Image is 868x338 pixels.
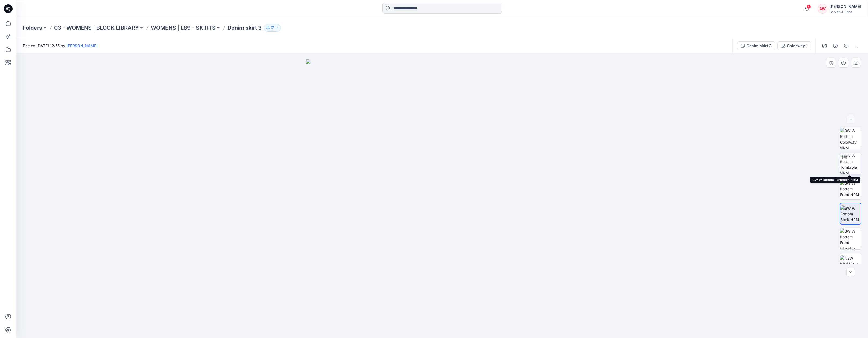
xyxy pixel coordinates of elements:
a: 03 - WOMENS | BLOCK LIBRARY [54,24,139,32]
a: [PERSON_NAME] [66,43,98,48]
div: Scotch & Soda [830,10,861,14]
img: BW W Bottom Colorway NRM [840,128,861,149]
a: WOMENS | L89 - SKIRTS [151,24,216,32]
img: BW W Bottom Front NRM [840,180,861,197]
a: Folders [23,24,42,32]
img: BW W Bottom Front CloseUp NRM [840,228,861,249]
span: Posted [DATE] 12:55 by [23,43,98,49]
p: Denim skirt 3 [227,24,262,32]
span: 4 [807,5,811,9]
div: AW [818,4,827,14]
p: 17 [271,25,274,31]
button: Denim skirt 3 [737,41,775,50]
img: BW W Bottom Back NRM [840,205,861,222]
img: BW W Bottom Turntable NRM [840,153,861,174]
button: Colorway 1 [777,41,811,50]
img: eyJhbGciOiJIUzI1NiIsImtpZCI6IjAiLCJzbHQiOiJzZXMiLCJ0eXAiOiJKV1QifQ.eyJkYXRhIjp7InR5cGUiOiJzdG9yYW... [306,59,578,338]
img: NEW WOMENS BTM LONG [840,255,861,273]
button: 17 [264,24,281,32]
div: Denim skirt 3 [747,43,772,49]
div: [PERSON_NAME] [830,3,861,10]
button: Details [831,41,840,50]
div: Colorway 1 [787,43,808,49]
